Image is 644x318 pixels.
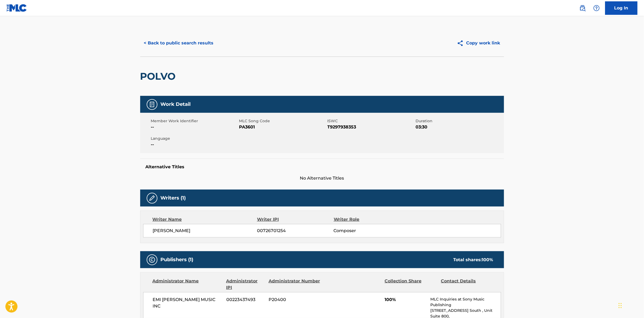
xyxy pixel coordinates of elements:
[416,124,503,130] span: 03:30
[430,296,501,308] p: MLC Inquiries at Sony Music Publishing
[161,257,193,263] h5: Publishers (1)
[226,296,265,303] span: 00223437493
[617,292,644,318] div: Widget de chat
[226,278,265,291] div: Administrator IPI
[605,1,638,15] a: Log In
[153,296,223,309] span: EMI [PERSON_NAME] MUSIC INC
[6,4,27,12] img: MLC Logo
[617,292,644,318] iframe: Chat Widget
[151,118,238,124] span: Member Work Identifier
[146,164,499,170] h5: Alternative Titles
[257,228,333,234] span: 00726701254
[239,118,326,124] span: MLC Song Code
[153,216,257,223] div: Writer Name
[269,296,321,303] span: P20400
[151,124,238,130] span: --
[593,5,600,11] img: help
[153,228,257,234] span: [PERSON_NAME]
[149,257,155,263] img: Publishers
[140,70,178,82] h2: POLVO
[140,36,217,50] button: < Back to public search results
[153,278,222,291] div: Administrator Name
[149,195,155,201] img: Writers
[334,216,403,223] div: Writer Role
[457,40,466,47] img: Copy work link
[385,296,426,303] span: 100%
[257,216,334,223] div: Writer IPI
[577,3,588,13] a: Public Search
[416,118,503,124] span: Duration
[149,101,155,108] img: Work Detail
[334,228,403,234] span: Composer
[328,118,414,124] span: ISWC
[453,257,493,263] div: Total shares:
[151,141,238,148] span: --
[328,124,414,130] span: T9297938353
[591,3,602,13] div: Help
[161,101,191,107] h5: Work Detail
[441,278,493,291] div: Contact Details
[269,278,321,291] div: Administrator Number
[161,195,186,201] h5: Writers (1)
[579,5,586,11] img: search
[385,278,437,291] div: Collection Share
[453,36,504,50] button: Copy work link
[151,136,238,141] span: Language
[619,298,622,314] div: Arrastrar
[140,175,504,181] span: No Alternative Titles
[482,257,493,262] span: 100 %
[239,124,326,130] span: PA3601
